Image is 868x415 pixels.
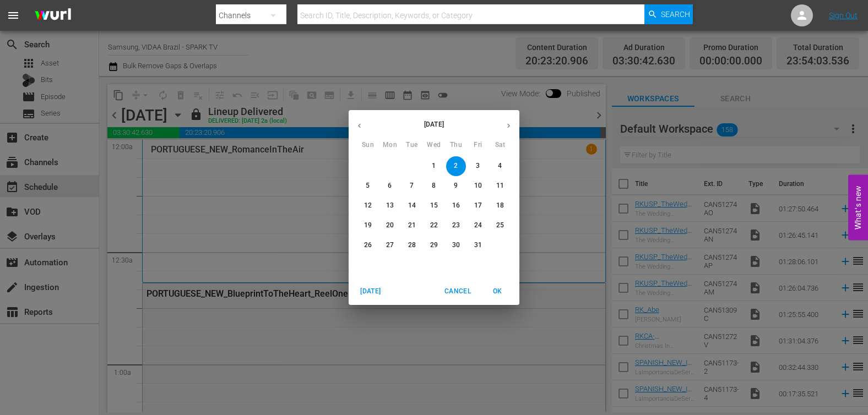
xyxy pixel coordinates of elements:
[380,236,400,255] button: 27
[829,11,858,20] a: Sign Out
[380,140,400,151] span: Mon
[468,176,488,196] button: 10
[410,181,414,190] p: 7
[468,196,488,216] button: 17
[364,221,372,230] p: 19
[386,241,394,250] p: 27
[402,216,422,236] button: 21
[446,140,466,151] span: Thu
[454,161,458,171] p: 2
[452,241,460,250] p: 30
[468,156,488,176] button: 3
[408,201,416,210] p: 14
[353,282,388,301] button: [DATE]
[424,176,444,196] button: 8
[380,176,400,196] button: 6
[358,216,378,236] button: 19
[364,201,372,210] p: 12
[402,196,422,216] button: 14
[490,156,510,176] button: 4
[490,176,510,196] button: 11
[424,140,444,151] span: Wed
[490,140,510,151] span: Sat
[468,236,488,255] button: 31
[402,236,422,255] button: 28
[468,140,488,151] span: Fri
[468,216,488,236] button: 24
[408,241,416,250] p: 28
[424,196,444,216] button: 15
[496,221,504,230] p: 25
[380,216,400,236] button: 20
[490,196,510,216] button: 18
[358,236,378,255] button: 26
[402,176,422,196] button: 7
[370,119,498,129] p: [DATE]
[430,201,438,210] p: 15
[446,216,466,236] button: 23
[474,201,482,210] p: 17
[7,9,20,22] span: menu
[432,161,436,171] p: 1
[358,140,378,151] span: Sun
[848,175,868,241] button: Open Feedback Widget
[452,221,460,230] p: 23
[446,156,466,176] button: 2
[408,221,416,230] p: 21
[432,181,436,190] p: 8
[26,3,79,29] img: ans4CAIJ8jUAAAAAAAAAAAAAAAAAAAAAAAAgQb4GAAAAAAAAAAAAAAAAAAAAAAAAJMjXAAAAAAAAAAAAAAAAAAAAAAAAgAT5G...
[476,161,480,171] p: 3
[661,4,690,24] span: Search
[484,286,511,297] span: OK
[498,161,502,171] p: 4
[402,140,422,151] span: Tue
[490,216,510,236] button: 25
[446,236,466,255] button: 30
[446,196,466,216] button: 16
[430,221,438,230] p: 22
[388,181,392,190] p: 6
[357,286,384,297] span: [DATE]
[474,221,482,230] p: 24
[386,201,394,210] p: 13
[496,201,504,210] p: 18
[358,196,378,216] button: 12
[424,216,444,236] button: 22
[430,241,438,250] p: 29
[364,241,372,250] p: 26
[444,286,471,297] span: Cancel
[358,176,378,196] button: 5
[496,181,504,190] p: 11
[386,221,394,230] p: 20
[366,181,370,190] p: 5
[452,201,460,210] p: 16
[424,156,444,176] button: 1
[440,282,475,301] button: Cancel
[454,181,458,190] p: 9
[474,241,482,250] p: 31
[474,181,482,190] p: 10
[380,196,400,216] button: 13
[446,176,466,196] button: 9
[424,236,444,255] button: 29
[480,282,515,301] button: OK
